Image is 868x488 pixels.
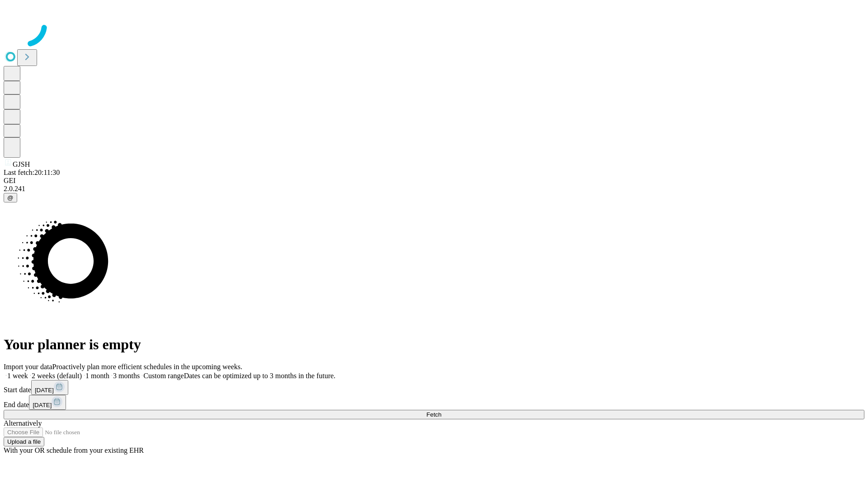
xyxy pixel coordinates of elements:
[85,372,109,380] span: 1 month
[4,177,864,185] div: GEI
[13,160,30,168] span: GJSH
[143,372,184,380] span: Custom range
[7,194,14,201] span: @
[4,336,864,353] h1: Your planner is empty
[184,372,335,380] span: Dates can be optimized up to 3 months in the future.
[4,395,864,410] div: End date
[4,380,864,395] div: Start date
[4,193,17,202] button: @
[426,411,441,418] span: Fetch
[4,185,864,193] div: 2.0.241
[32,372,82,380] span: 2 weeks (default)
[4,437,44,446] button: Upload a file
[4,169,60,176] span: Last fetch: 20:11:30
[52,363,242,371] span: Proactively plan more efficient schedules in the upcoming weeks.
[35,387,54,394] span: [DATE]
[4,363,52,371] span: Import your data
[4,410,864,419] button: Fetch
[4,419,42,427] span: Alternatively
[31,380,68,395] button: [DATE]
[33,402,52,408] span: [DATE]
[4,446,144,454] span: With your OR schedule from your existing EHR
[7,372,28,380] span: 1 week
[113,372,140,380] span: 3 months
[29,395,66,410] button: [DATE]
